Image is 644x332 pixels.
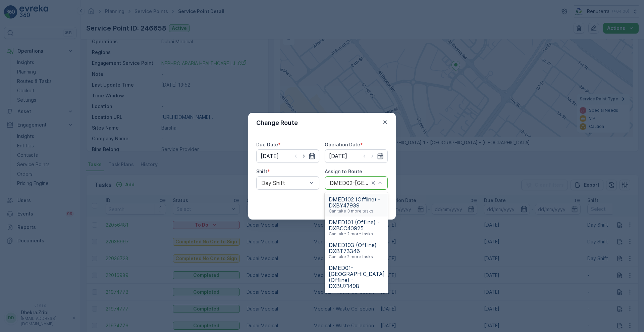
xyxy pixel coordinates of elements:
span: DMED102 (Offline) - DXBY47939 [329,196,384,208]
label: Operation Date [325,142,360,147]
span: DMED101 (Offline) - DXBCC40925 [329,219,384,231]
span: DMED103 (Offline) - DXBT73346 [329,242,384,254]
p: Can take 2 more tasks [329,231,373,237]
span: DMED01-[GEOGRAPHIC_DATA] (Offline) - DXBU71498 [329,265,385,289]
p: Can take 2 more tasks [329,254,373,259]
p: Can take 3 more tasks [329,208,373,214]
p: Change Route [256,118,298,128]
label: Due Date [256,142,278,147]
input: dd/mm/yyyy [325,149,388,163]
label: Shift [256,169,267,174]
input: dd/mm/yyyy [256,149,319,163]
label: Assign to Route [325,169,362,174]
